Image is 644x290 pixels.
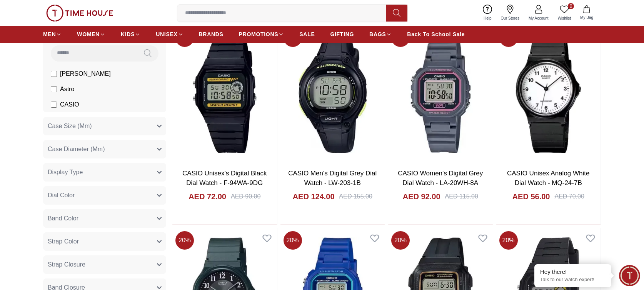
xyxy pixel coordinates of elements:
[299,27,315,41] a: SALE
[499,231,518,250] span: 20 %
[398,170,483,187] a: CASIO Women's Digital Grey Dial Watch - LA-20WH-8A
[48,122,92,131] span: Case Size (Mm)
[299,30,315,38] span: SALE
[288,170,377,187] a: CASIO Men's Digital Grey Dial Watch - LW-203-1B
[369,27,392,41] a: BAGS
[48,237,79,246] span: Strap Color
[60,100,79,109] span: CASIO
[526,15,552,21] span: My Account
[51,71,57,77] input: [PERSON_NAME]
[330,30,354,38] span: GIFTING
[407,30,465,38] span: Back To School Sale
[388,25,493,162] img: CASIO Women's Digital Grey Dial Watch - LA-20WH-8A
[576,4,598,22] button: My Bag
[280,25,385,162] img: CASIO Men's Digital Grey Dial Watch - LW-203-1B
[43,255,166,274] button: Strap Closure
[48,145,105,154] span: Case Diameter (Mm)
[51,86,57,92] input: Astro
[553,3,576,23] a: 0Wishlist
[175,231,194,250] span: 20 %
[403,191,440,202] h4: AED 92.00
[540,268,606,276] div: Hey there!
[479,3,496,23] a: Help
[407,27,465,41] a: Back To School Sale
[619,265,640,286] div: Chat Widget
[568,3,574,9] span: 0
[330,27,354,41] a: GIFTING
[43,232,166,251] button: Strap Color
[554,192,584,201] div: AED 70.00
[540,277,606,283] p: Talk to our watch expert!
[239,27,284,41] a: PROMOTIONS
[43,30,56,38] span: MEN
[555,15,574,21] span: Wishlist
[51,102,57,108] input: CASIO
[445,192,478,201] div: AED 115.00
[121,27,140,41] a: KIDS
[507,170,589,187] a: CASIO Unisex Analog White Dial Watch - MQ-24-7B
[77,27,105,41] a: WOMEN
[43,27,62,41] a: MEN
[239,30,279,38] span: PROMOTIONS
[77,30,100,38] span: WOMEN
[391,231,410,250] span: 20 %
[48,168,83,177] span: Display Type
[231,192,260,201] div: AED 90.00
[480,15,495,21] span: Help
[48,191,75,200] span: Dial Color
[48,260,85,269] span: Strap Closure
[156,30,177,38] span: UNISEX
[43,117,166,135] button: Case Size (Mm)
[121,30,135,38] span: KIDS
[43,186,166,205] button: Dial Color
[43,140,166,158] button: Case Diameter (Mm)
[293,191,335,202] h4: AED 124.00
[498,15,522,21] span: Our Stores
[156,27,183,41] a: UNISEX
[496,25,601,162] img: CASIO Unisex Analog White Dial Watch - MQ-24-7B
[46,5,113,22] img: ...
[182,170,267,187] a: CASIO Unisex's Digital Black Dial Watch - F-94WA-9DG
[339,192,372,201] div: AED 155.00
[43,209,166,228] button: Band Color
[284,231,302,250] span: 20 %
[512,191,550,202] h4: AED 56.00
[43,163,166,182] button: Display Type
[496,3,524,23] a: Our Stores
[189,191,226,202] h4: AED 72.00
[199,30,224,38] span: BRANDS
[172,25,277,162] img: CASIO Unisex's Digital Black Dial Watch - F-94WA-9DG
[577,15,596,20] span: My Bag
[369,30,386,38] span: BAGS
[60,69,111,78] span: [PERSON_NAME]
[60,85,74,94] span: Astro
[199,27,224,41] a: BRANDS
[48,214,78,223] span: Band Color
